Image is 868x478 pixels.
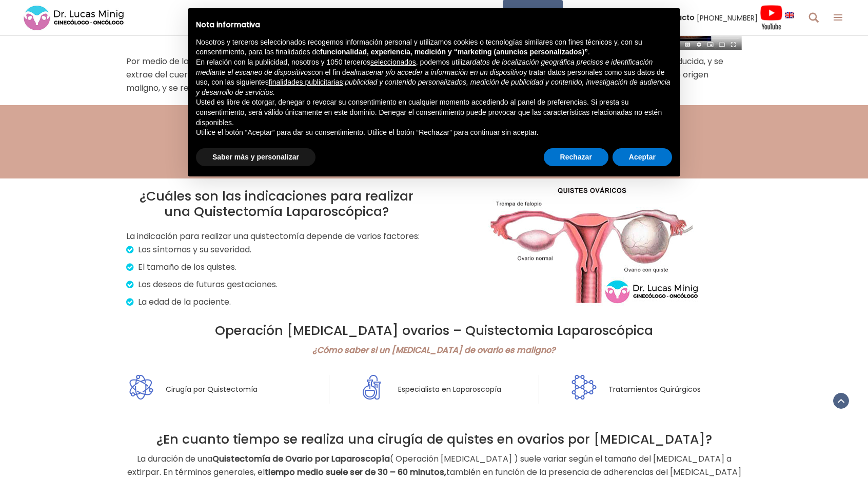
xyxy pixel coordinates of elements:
[569,375,599,400] img: Custom icon
[196,148,315,167] button: Saber más y personalizar
[196,57,672,97] p: En relación con la publicidad, nosotros y 1050 terceros , podemos utilizar con el fin de y tratar...
[129,295,426,309] p: La edad de la paciente.
[196,37,672,57] p: Nosotros y terceros seleccionados recogemos información personal y utilizamos cookies o tecnologí...
[569,375,701,404] a: Custom icon Tratamientos Quirúrgicos
[126,189,426,220] h2: ¿Cuáles son las indicaciones para realizar una Quistectomía Laparoscópica?
[544,148,608,167] button: Rechazar
[697,12,758,24] span: [PHONE_NUMBER]
[785,12,794,18] img: language english
[129,243,426,256] p: Los síntomas y su severidad.
[129,261,426,274] p: El tamaño de los quistes.
[600,375,701,404] span: Tratamientos Quirúrgicos
[126,230,426,243] p: La indicación para realizar una quistectomía depende de varios factores:
[129,278,426,291] p: Los deseos de futuras gestaciones.
[613,148,672,167] button: Aceptar
[312,344,556,356] a: ¿Cómo saber si un [MEDICAL_DATA] de ovario es maligno?
[126,55,742,95] p: Por medio de la Cirugía de quistes en ovarios, una vez extirpado el [MEDICAL_DATA] del ovario, se...
[357,375,501,404] a: Custom icon Especialista en Laparoscopía
[265,466,446,478] strong: tiempo medio suele ser de 30 – 60 minutos,
[196,58,653,76] em: datos de localización geográfica precisos e identificación mediante el escaneo de dispositivos
[126,375,156,400] img: Custom icon
[760,5,783,30] img: Videos Youtube Ginecología
[196,128,672,138] p: Utilice el botón “Aceptar” para dar su consentimiento. Utilice el botón “Rechazar” para continuar...
[157,375,258,404] span: Cirugía por Quistectomía
[126,375,258,404] a: Custom icon Cirugía por Quistectomía
[389,375,501,404] span: Especialista en Laparoscopía
[126,323,742,338] h2: Operación [MEDICAL_DATA] ovarios – Quistectomia Laparoscópica
[370,57,416,68] button: seleccionados
[320,48,588,56] strong: funcionalidad, experiencia, medición y “marketing (anuncios personalizados)”
[357,375,387,400] img: Custom icon
[196,21,672,29] h2: Nota informativa
[484,178,699,310] img: Cirugía Quistes Ovarios
[212,453,390,465] strong: Quistectomía de Ovario por Laparoscopía
[196,97,672,128] p: Usted es libre de otorgar, denegar o revocar su consentimiento en cualquier momento accediendo al...
[126,432,742,447] h2: ¿En cuanto tiempo se realiza una cirugía de quistes en ovarios por [MEDICAL_DATA]?
[269,77,343,88] button: finalidades publicitarias
[196,78,670,96] em: publicidad y contenido personalizados, medición de publicidad y contenido, investigación de audie...
[350,68,523,76] em: almacenar y/o acceder a información en un dispositivo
